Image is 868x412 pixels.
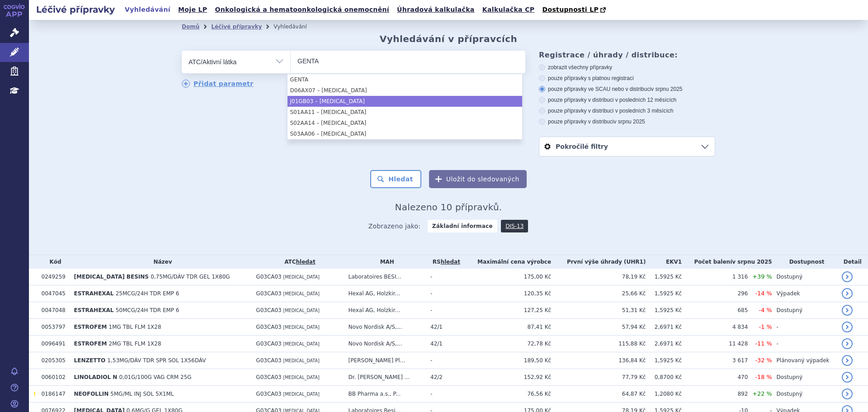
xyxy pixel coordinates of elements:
[283,275,320,279] span: [MEDICAL_DATA]
[842,355,853,366] a: detail
[344,285,426,302] td: Hexal AG, Holzkir...
[646,255,682,269] th: EKV1
[296,259,315,265] a: hledat
[772,369,837,386] td: Dostupný
[107,357,206,364] span: 1,53MG/DÁV TDR SPR SOL 1X56DÁV
[539,64,715,71] label: zobrazit všechny přípravky
[772,269,837,285] td: Dostupný
[37,352,70,369] td: 0205305
[551,386,646,403] td: 64,87 Kč
[732,259,772,265] span: v srpnu 2025
[772,336,837,352] td: -
[646,319,682,336] td: 2,6971 Kč
[542,6,599,13] span: Dostupnosti LP
[74,324,107,330] span: ESTROFEM
[370,170,421,188] button: Hledat
[682,386,748,403] td: 892
[175,4,210,16] a: Moje LP
[646,269,682,285] td: 1,5925 Kč
[646,336,682,352] td: 2,6971 Kč
[539,107,715,114] label: pouze přípravky v distribuci v posledních 3 měsících
[426,302,462,319] td: -
[430,324,443,330] span: 42/1
[37,369,70,386] td: 0060102
[772,285,837,302] td: Výpadek
[480,4,538,16] a: Kalkulačka CP
[842,271,853,282] a: detail
[646,302,682,319] td: 1,5925 Kč
[344,302,426,319] td: Hexal AG, Holzkir...
[842,338,853,349] a: detail
[380,33,518,44] h2: Vyhledávání v přípravcích
[37,255,70,269] th: Kód
[182,80,254,88] a: Přidat parametr
[682,369,748,386] td: 470
[283,308,320,313] span: [MEDICAL_DATA]
[539,85,715,93] label: pouze přípravky ve SCAU nebo v distribuci
[116,290,179,297] span: 25MCG/24H TDR EMP 6
[368,220,421,232] span: Zobrazeno jako:
[539,51,715,59] h3: Registrace / úhrady / distribuce:
[283,325,320,330] span: [MEDICAL_DATA]
[394,4,477,16] a: Úhradová kalkulačka
[109,341,161,347] span: 2MG TBL FLM 1X28
[110,391,174,397] span: 5MG/ML INJ SOL 5X1ML
[283,291,320,296] span: [MEDICAL_DATA]
[29,3,122,16] h2: Léčivé přípravky
[344,255,426,269] th: MAH
[256,274,281,280] span: G03CA03
[426,285,462,302] td: -
[539,137,715,156] a: Pokročilé filtry
[283,358,320,363] span: [MEDICAL_DATA]
[37,302,70,319] td: 0047048
[288,85,522,96] li: D06AX07 – [MEDICAL_DATA]
[462,386,551,403] td: 76,56 Kč
[426,255,462,269] th: RS
[426,352,462,369] td: -
[74,290,114,297] span: ESTRAHEXAL
[430,341,443,347] span: 42/1
[428,220,497,232] strong: Základní informace
[551,285,646,302] td: 25,66 Kč
[441,259,460,265] a: hledat
[772,386,837,403] td: Dostupný
[842,288,853,299] a: detail
[283,392,320,397] span: [MEDICAL_DATA]
[651,86,682,92] span: v srpnu 2025
[501,220,528,232] a: DIS-13
[288,74,522,85] li: GENTA
[288,107,522,118] li: S01AA11 – [MEDICAL_DATA]
[539,4,610,16] a: Dostupnosti LP
[288,128,522,139] li: S03AA06 – [MEDICAL_DATA]
[109,324,161,330] span: 1MG TBL FLM 1X28
[752,390,772,397] span: +22 %
[37,285,70,302] td: 0047045
[539,75,715,82] label: pouze přípravky s platnou registrací
[772,255,837,269] th: Dostupnost
[151,274,230,280] span: 0,75MG/DÁV TDR GEL 1X80G
[74,307,114,313] span: ESTRAHEXAL
[74,374,118,380] span: LINOLADIOL N
[755,374,772,380] span: -18 %
[37,336,70,352] td: 0096491
[551,319,646,336] td: 57,94 Kč
[256,290,281,297] span: G03CA03
[682,255,772,269] th: Počet balení
[462,269,551,285] td: 175,00 Kč
[462,369,551,386] td: 152,92 Kč
[256,374,281,380] span: G03CA03
[551,369,646,386] td: 77,79 Kč
[256,357,281,364] span: G03CA03
[842,322,853,332] a: detail
[344,319,426,336] td: Novo Nordisk A/S,...
[759,307,772,313] span: -4 %
[37,319,70,336] td: 0053797
[551,302,646,319] td: 51,31 Kč
[122,4,173,16] a: Vyhledávání
[212,4,392,16] a: Onkologická a hematoonkologická onemocnění
[344,336,426,352] td: Novo Nordisk A/S,...
[551,336,646,352] td: 115,88 Kč
[256,391,281,397] span: G03CA03
[74,341,107,347] span: ESTROFEM
[256,341,281,347] span: G03CA03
